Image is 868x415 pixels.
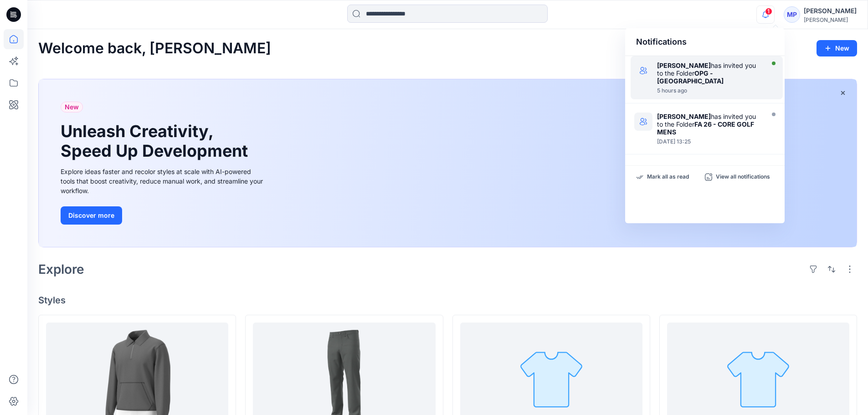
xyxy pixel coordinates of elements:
[657,61,762,85] div: has invited you to the Folder
[716,173,770,181] p: View all notifications
[61,206,122,225] button: Discover more
[625,28,785,56] div: Notifications
[657,120,754,136] strong: FA 26 - CORE GOLF MENS
[657,69,724,85] strong: OPG - [GEOGRAPHIC_DATA]
[817,40,857,56] button: New
[804,16,857,23] div: [PERSON_NAME]
[61,167,266,195] div: Explore ideas faster and recolor styles at scale with AI-powered tools that boost creativity, red...
[61,206,266,225] a: Discover more
[38,40,271,57] h2: Welcome back, [PERSON_NAME]
[765,8,772,15] span: 1
[804,5,857,16] div: [PERSON_NAME]
[647,173,689,181] p: Mark all as read
[657,61,711,69] strong: [PERSON_NAME]
[634,113,652,131] img: FA 26 - CORE GOLF MENS
[657,138,762,145] div: Tuesday, August 12, 2025 13:25
[65,102,79,113] span: New
[657,87,762,94] div: Thursday, September 25, 2025 20:48
[634,61,652,80] img: OPG - NY
[657,113,711,120] strong: [PERSON_NAME]
[784,6,800,23] div: MP
[61,122,252,161] h1: Unleash Creativity, Speed Up Development
[38,262,84,277] h2: Explore
[38,295,857,306] h4: Styles
[657,113,762,136] div: has invited you to the Folder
